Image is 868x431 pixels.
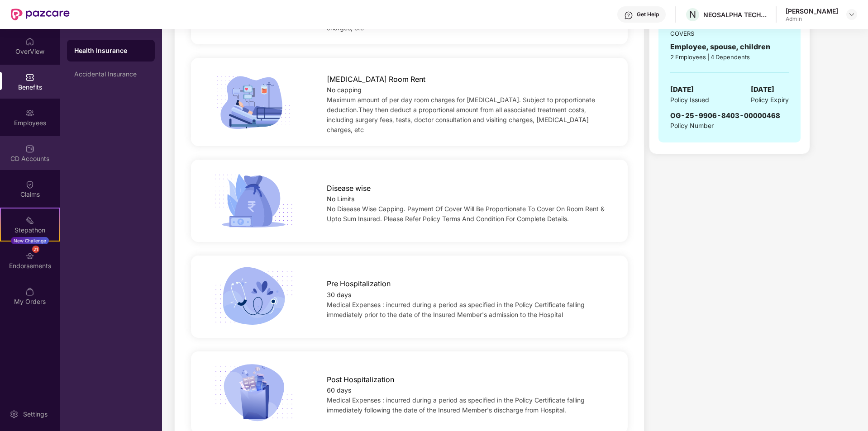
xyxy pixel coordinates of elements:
img: svg+xml;base64,PHN2ZyBpZD0iRHJvcGRvd24tMzJ4MzIiIHhtbG5zPSJodHRwOi8vd3d3LnczLm9yZy8yMDAwL3N2ZyIgd2... [848,11,855,18]
div: NEOSALPHA TECHNOLOGIES [GEOGRAPHIC_DATA] [703,10,767,19]
span: N [689,9,696,20]
span: Maximum amount of per day room charges for [MEDICAL_DATA]. Subject to proportionate deduction.The... [327,96,595,133]
div: No Limits [327,194,608,204]
div: No capping [327,85,608,95]
span: Policy Number [670,122,714,129]
img: icon [210,267,296,327]
span: Medical Expenses : incurred during a period as specified in the Policy Certificate falling immedi... [327,396,585,414]
img: svg+xml;base64,PHN2ZyBpZD0iSGVscC0zMngzMiIgeG1sbnM9Imh0dHA6Ly93d3cudzMub3JnLzIwMDAvc3ZnIiB3aWR0aD... [624,11,633,20]
span: No Disease Wise Capping. Payment Of Cover Will Be Proportionate To Cover On Room Rent & Upto Sum ... [327,205,605,223]
div: COVERS [670,29,789,38]
div: Admin [786,15,838,23]
span: Policy Issued [670,95,709,105]
span: Medical Expenses : incurred during a period as specified in the Policy Certificate falling immedi... [327,301,585,318]
img: svg+xml;base64,PHN2ZyBpZD0iTXlfT3JkZXJzIiBkYXRhLW5hbWU9Ik15IE9yZGVycyIgeG1sbnM9Imh0dHA6Ly93d3cudz... [25,287,34,296]
div: Stepathon [1,226,59,235]
img: svg+xml;base64,PHN2ZyBpZD0iQ0RfQWNjb3VudHMiIGRhdGEtbmFtZT0iQ0QgQWNjb3VudHMiIHhtbG5zPSJodHRwOi8vd3... [25,144,34,153]
div: 30 days [327,290,608,300]
div: [PERSON_NAME] [786,7,838,15]
span: Disease wise [327,183,371,194]
span: Post Hospitalization [327,374,394,385]
img: svg+xml;base64,PHN2ZyBpZD0iU2V0dGluZy0yMHgyMCIgeG1sbnM9Imh0dHA6Ly93d3cudzMub3JnLzIwMDAvc3ZnIiB3aW... [10,410,19,419]
span: Pre Hospitalization [327,278,391,289]
div: New Challenge [11,237,49,244]
div: Accidental Insurance [74,71,148,78]
img: svg+xml;base64,PHN2ZyB4bWxucz0iaHR0cDovL3d3dy53My5vcmcvMjAwMC9zdmciIHdpZHRoPSIyMSIgaGVpZ2h0PSIyMC... [25,216,34,225]
div: Settings [20,410,50,419]
div: Employee, spouse, children [670,41,789,52]
img: svg+xml;base64,PHN2ZyBpZD0iRW5kb3JzZW1lbnRzIiB4bWxucz0iaHR0cDovL3d3dy53My5vcmcvMjAwMC9zdmciIHdpZH... [25,251,34,260]
span: [MEDICAL_DATA] Room Rent [327,74,425,85]
img: svg+xml;base64,PHN2ZyBpZD0iQ2xhaW0iIHhtbG5zPSJodHRwOi8vd3d3LnczLm9yZy8yMDAwL3N2ZyIgd2lkdGg9IjIwIi... [25,180,34,189]
img: svg+xml;base64,PHN2ZyBpZD0iQmVuZWZpdHMiIHhtbG5zPSJodHRwOi8vd3d3LnczLm9yZy8yMDAwL3N2ZyIgd2lkdGg9Ij... [25,73,34,82]
span: [DATE] [751,84,774,95]
img: icon [210,171,296,231]
div: 21 [32,246,39,253]
div: Get Help [637,11,659,18]
img: svg+xml;base64,PHN2ZyBpZD0iRW1wbG95ZWVzIiB4bWxucz0iaHR0cDovL3d3dy53My5vcmcvMjAwMC9zdmciIHdpZHRoPS... [25,109,34,118]
span: [DATE] [670,84,694,95]
span: Policy Expiry [751,95,789,105]
img: icon [210,72,296,132]
div: 60 days [327,385,608,395]
span: OG-25-9906-8403-00000468 [670,111,780,120]
img: icon [210,363,296,422]
div: Health Insurance [74,46,148,55]
div: 2 Employees | 4 Dependents [670,52,789,62]
img: svg+xml;base64,PHN2ZyBpZD0iSG9tZSIgeG1sbnM9Imh0dHA6Ly93d3cudzMub3JnLzIwMDAvc3ZnIiB3aWR0aD0iMjAiIG... [25,37,34,46]
img: New Pazcare Logo [11,9,70,20]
